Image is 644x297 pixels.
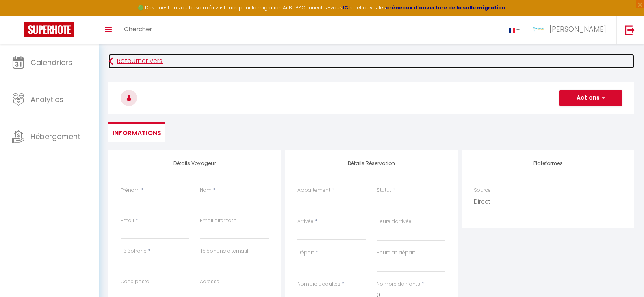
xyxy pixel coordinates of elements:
[124,25,152,33] span: Chercher
[297,280,340,288] label: Nombre d'adultes
[559,90,622,106] button: Actions
[297,186,330,194] label: Appartement
[532,23,544,35] img: ...
[377,186,391,194] label: Statut
[200,186,212,194] label: Nom
[609,260,638,291] iframe: Chat
[377,218,412,225] label: Heure d'arrivée
[108,122,165,142] li: Informations
[200,217,236,225] label: Email alternatif
[121,186,140,194] label: Prénom
[297,249,314,257] label: Départ
[625,25,635,35] img: logout
[297,160,446,166] h4: Détails Réservation
[118,16,158,44] a: Chercher
[30,131,80,141] span: Hébergement
[377,249,415,257] label: Heure de départ
[549,24,606,34] span: [PERSON_NAME]
[200,247,249,255] label: Téléphone alternatif
[526,16,616,44] a: ... [PERSON_NAME]
[121,160,269,166] h4: Détails Voyageur
[108,54,634,69] a: Retourner vers
[297,218,314,225] label: Arrivée
[386,4,505,11] a: créneaux d'ouverture de la salle migration
[474,186,491,194] label: Source
[7,3,31,28] button: Ouvrir le widget de chat LiveChat
[200,278,219,286] label: Adresse
[121,278,151,286] label: Code postal
[121,247,147,255] label: Téléphone
[24,22,74,37] img: Super Booking
[30,57,72,67] span: Calendriers
[343,4,350,11] a: ICI
[377,280,420,288] label: Nombre d'enfants
[474,160,622,166] h4: Plateformes
[30,94,63,104] span: Analytics
[121,217,134,225] label: Email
